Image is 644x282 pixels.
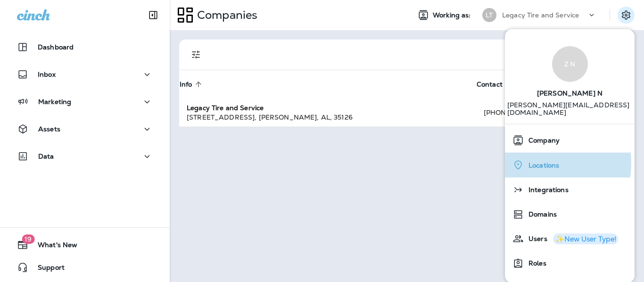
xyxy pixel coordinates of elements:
[9,235,160,254] button: 19What's New
[505,177,635,202] button: Integrations
[140,6,166,24] button: Collapse Sidebar
[505,128,635,153] button: Company
[187,45,206,64] button: Filters
[505,37,635,124] a: Z N[PERSON_NAME] N [PERSON_NAME][EMAIL_ADDRESS][DOMAIN_NAME]
[524,186,569,194] span: Integrations
[524,235,547,243] span: Users
[537,82,603,101] span: [PERSON_NAME] N
[524,161,559,169] span: Locations
[552,46,588,82] div: Z N
[502,11,579,19] p: Legacy Tire and Service
[509,254,631,273] a: Roles
[476,98,562,127] td: [PHONE_NUMBER]
[505,153,635,177] button: Locations
[22,234,34,244] span: 19
[509,229,631,248] a: Users✨New User Type!
[38,125,60,133] p: Assets
[509,155,631,175] a: Locations
[187,104,264,112] strong: Legacy Tire and Service
[477,80,515,89] span: Contact
[38,98,71,105] p: Marketing
[9,65,160,84] button: Inbox
[477,81,503,89] span: Contact
[482,8,496,22] div: LT
[28,241,77,252] span: What's New
[507,101,633,124] p: [PERSON_NAME][EMAIL_ADDRESS][DOMAIN_NAME]
[524,210,557,218] span: Domains
[433,11,473,19] span: Working as:
[9,38,160,56] button: Dashboard
[9,147,160,166] button: Data
[505,226,635,251] button: Users✨New User Type!
[180,80,205,89] span: Info
[9,92,160,111] button: Marketing
[38,43,74,51] p: Dashboard
[38,71,56,78] p: Inbox
[505,251,635,275] button: Roles
[618,7,635,24] button: Settings
[524,259,546,267] span: Roles
[38,153,54,160] p: Data
[509,205,631,224] a: Domains
[509,180,631,199] a: Integrations
[509,131,631,150] a: Company
[180,81,192,89] span: Info
[524,137,560,145] span: Company
[505,202,635,226] button: Domains
[9,258,160,277] button: Support
[555,235,616,242] div: ✨New User Type!
[553,234,618,244] button: ✨New User Type!
[9,120,160,138] button: Assets
[193,8,257,22] p: Companies
[28,264,65,275] span: Support
[187,113,469,122] div: [STREET_ADDRESS] , [PERSON_NAME] , AL , 35126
